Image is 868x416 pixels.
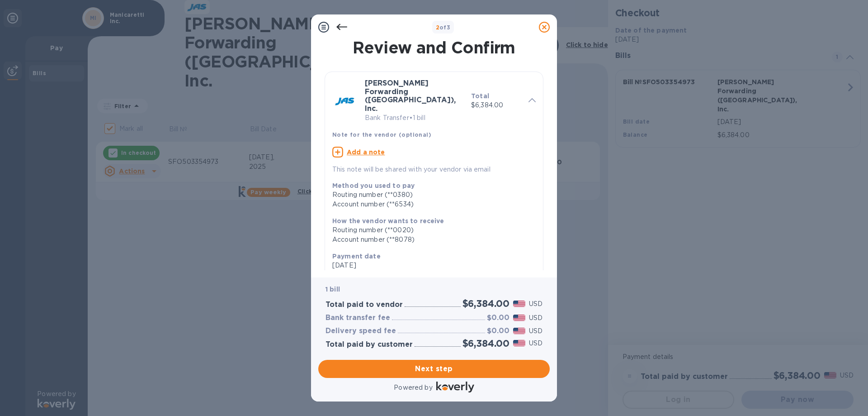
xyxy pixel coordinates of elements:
h2: $6,384.00 [462,298,509,309]
b: Payment date [332,253,381,260]
p: Powered by [394,383,432,392]
div: Account number (**6534) [332,200,528,209]
b: [PERSON_NAME] Forwarding ([GEOGRAPHIC_DATA]), Inc. [365,79,456,113]
h3: Total paid by customer [325,340,413,349]
img: USD [513,301,525,307]
p: $6,384.00 [471,100,521,110]
h3: $0.00 [487,314,509,322]
div: Routing number (**0380) [332,190,528,200]
span: Next step [325,363,542,374]
h3: Delivery speed fee [325,327,396,335]
p: This note will be shared with your vendor via email [332,165,536,174]
h3: Total paid to vendor [325,301,403,309]
button: Next step [318,360,550,378]
img: Logo [436,382,474,392]
div: Routing number (**0020) [332,225,528,235]
span: 2 [436,24,439,31]
p: USD [529,299,542,309]
h3: $0.00 [487,327,509,335]
b: Total [471,92,489,100]
img: USD [513,328,525,334]
h3: Bank transfer fee [325,314,390,322]
p: USD [529,339,542,348]
p: USD [529,313,542,323]
b: of 3 [436,24,451,31]
div: Account number (**8078) [332,235,528,244]
p: USD [529,326,542,336]
h1: Review and Confirm [323,38,545,57]
img: USD [513,340,525,346]
p: Bank Transfer • 1 bill [365,113,464,123]
b: Note for the vendor (optional) [332,131,431,138]
b: Method you used to pay [332,182,415,189]
img: USD [513,315,525,321]
p: [DATE] [332,261,528,270]
div: [PERSON_NAME] Forwarding ([GEOGRAPHIC_DATA]), Inc.Bank Transfer•1 billTotal$6,384.00Note for the ... [332,79,536,174]
b: 1 bill [325,286,340,293]
b: How the vendor wants to receive [332,217,444,225]
u: Add a note [347,148,385,156]
h2: $6,384.00 [462,338,509,349]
